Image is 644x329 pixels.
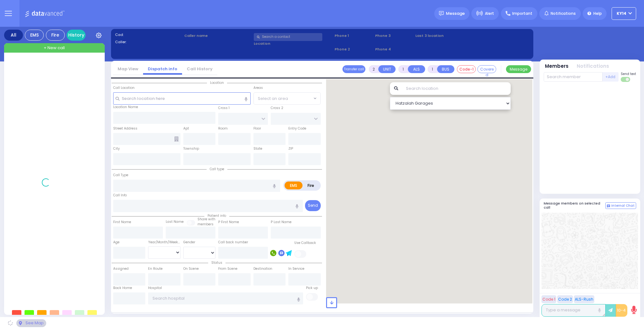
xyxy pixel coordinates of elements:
button: ALS-Rush [574,295,594,303]
div: All [4,30,23,41]
label: Call Info [113,193,127,198]
label: First Name [113,220,131,225]
label: Room [218,126,228,131]
label: Use Callback [294,240,316,245]
span: KY14 [617,11,626,16]
input: Search a contact [254,33,322,41]
span: Phone 2 [335,47,373,52]
label: Age [113,240,119,245]
label: Caller name [184,33,252,38]
span: Status [208,260,225,265]
label: Call back number [218,240,248,245]
span: Send text [621,72,636,76]
label: In Service [288,266,304,271]
span: Phone 1 [335,33,373,38]
div: Fire [46,30,65,41]
label: Back Home [113,286,132,291]
span: Help [593,11,602,16]
button: Internal Chat [605,202,636,209]
span: Phone 4 [375,47,414,52]
span: Important [512,11,532,16]
button: Notifications [577,63,609,70]
img: Logo [25,9,67,17]
label: Floor [253,126,261,131]
label: Areas [253,85,263,90]
img: comment-alt.png [607,205,610,208]
span: Notifications [551,11,576,16]
a: History [67,30,86,41]
button: Code 2 [557,295,573,303]
a: Call History [182,66,217,72]
small: Share with [197,217,215,222]
input: Search member [544,72,602,82]
a: Dispatch info [143,66,182,72]
label: Call Location [113,85,135,90]
label: Pick up [306,286,318,291]
label: Hospital [148,286,162,291]
span: Patient info [204,213,229,218]
span: Location [207,80,227,85]
button: Covered [477,65,496,73]
button: UNIT [378,65,396,73]
label: Apt [183,126,189,131]
label: Caller: [115,39,182,45]
label: Cad: [115,32,182,38]
span: Alert [485,11,494,16]
label: Turn off text [621,76,631,83]
label: Last 3 location [415,33,472,38]
label: Destination [253,266,272,271]
label: Cross 2 [271,106,283,111]
label: On Scene [183,266,199,271]
input: Search hospital [148,292,303,304]
button: BUS [437,65,454,73]
span: Other building occupants [174,136,179,141]
button: Members [545,63,569,70]
a: Map View [113,66,143,72]
button: Transfer call [342,65,365,73]
label: Township [183,146,199,151]
span: Select an area [258,95,288,102]
label: En Route [148,266,163,271]
label: Fire [302,182,320,189]
div: See map [16,319,46,327]
input: Search location [402,82,511,95]
span: members [197,222,214,227]
div: Year/Month/Week/Day [148,240,180,245]
button: ALS [408,65,425,73]
button: KY14 [612,7,636,20]
label: City [113,146,120,151]
label: Location Name [113,105,138,110]
label: ZIP [288,146,293,151]
label: Assigned [113,266,129,271]
label: Cross 1 [218,106,230,111]
button: Send [305,200,321,211]
label: Entry Code [288,126,306,131]
label: Street Address [113,126,137,131]
label: Location [254,41,333,46]
img: message.svg [439,11,444,16]
h5: Message members on selected call [544,201,605,210]
span: Message [446,10,465,17]
span: Internal Chat [611,204,635,208]
label: P Last Name [271,220,291,225]
button: Code 1 [541,295,556,303]
input: Search location here [113,92,251,104]
label: Gender [183,240,195,245]
label: From Scene [218,266,237,271]
button: Message [506,65,531,73]
label: Last Name [166,219,184,224]
button: Code-1 [457,65,476,73]
span: Call type [207,167,227,171]
label: EMS [285,182,303,189]
label: Call Type [113,173,128,178]
span: Phone 3 [375,33,414,38]
span: + New call [44,45,65,51]
label: State [253,146,262,151]
label: P First Name [218,220,239,225]
div: EMS [25,30,44,41]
